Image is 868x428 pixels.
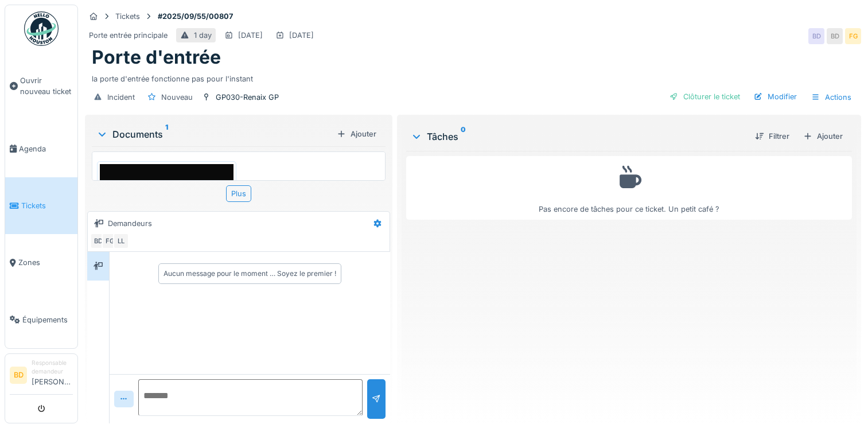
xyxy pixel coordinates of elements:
[461,130,466,143] sup: 0
[19,143,73,154] span: Agenda
[5,120,77,177] a: Agenda
[5,234,77,291] a: Zones
[194,30,212,41] div: 1 day
[749,89,801,104] div: Modifier
[10,367,27,384] li: BD
[164,269,336,279] div: Aucun message pour le moment … Soyez le premier !
[32,359,73,392] li: [PERSON_NAME]
[115,11,140,22] div: Tickets
[845,28,861,44] div: FG
[153,11,238,22] strong: #2025/09/55/00807
[21,200,73,211] span: Tickets
[332,126,381,142] div: Ajouter
[96,127,332,141] div: Documents
[226,185,251,202] div: Plus
[161,92,193,103] div: Nouveau
[89,30,168,41] div: Porte entrée principale
[750,129,794,144] div: Filtrer
[414,161,844,215] div: Pas encore de tâches pour ce ticket. Un petit café ?
[665,89,745,104] div: Clôturer le ticket
[20,75,73,97] span: Ouvrir nouveau ticket
[238,30,263,41] div: [DATE]
[5,52,77,120] a: Ouvrir nouveau ticket
[165,127,168,141] sup: 1
[806,89,857,106] div: Actions
[92,69,854,84] div: la porte d'entrée fonctionne pas pour l'instant
[102,233,118,249] div: FG
[108,218,152,229] div: Demandeurs
[18,257,73,268] span: Zones
[5,177,77,234] a: Tickets
[92,46,221,68] h1: Porte d'entrée
[90,233,106,249] div: BD
[799,129,847,144] div: Ajouter
[216,92,279,103] div: GP030-Renaix GP
[808,28,824,44] div: BD
[32,359,73,376] div: Responsable demandeur
[24,11,59,46] img: Badge_color-CXgf-gQk.svg
[411,130,746,143] div: Tâches
[10,359,73,395] a: BD Responsable demandeur[PERSON_NAME]
[827,28,843,44] div: BD
[107,92,135,103] div: Incident
[113,233,129,249] div: LL
[289,30,314,41] div: [DATE]
[5,291,77,348] a: Équipements
[22,314,73,325] span: Équipements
